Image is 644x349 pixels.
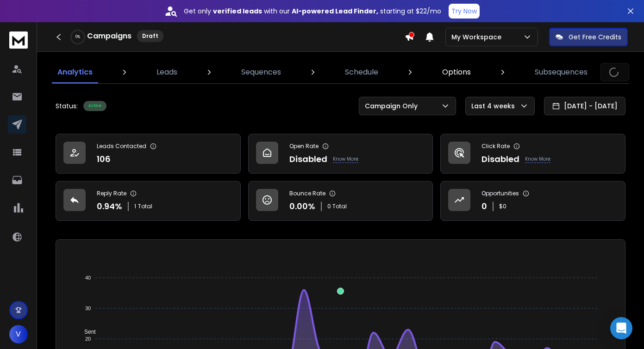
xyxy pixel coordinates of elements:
[289,200,315,213] p: 0.00 %
[289,153,327,166] p: Disabled
[499,203,506,210] p: $ 0
[56,101,78,111] p: Status:
[241,67,281,78] p: Sequences
[97,200,122,213] p: 0.94 %
[327,203,347,210] p: 0 Total
[481,143,510,150] p: Click Rate
[156,67,177,78] p: Leads
[289,190,325,197] p: Bounce Rate
[9,325,28,343] button: V
[449,4,480,19] button: Try Now
[333,156,358,163] p: Know More
[184,6,441,16] p: Get only with our starting at $22/mo
[77,329,96,335] span: Sent
[85,275,91,280] tspan: 40
[481,153,519,166] p: Disabled
[151,61,183,83] a: Leads
[529,61,593,83] a: Subsequences
[345,67,378,78] p: Schedule
[9,31,28,49] img: logo
[440,134,625,174] a: Click RateDisabledKnow More
[75,34,80,40] p: 0 %
[451,6,477,16] p: Try Now
[97,153,111,166] p: 106
[440,181,625,221] a: Opportunities0$0
[471,101,519,111] p: Last 4 weeks
[56,181,241,221] a: Reply Rate0.94%1Total
[213,6,262,16] strong: verified leads
[549,28,628,46] button: Get Free Credits
[137,30,163,42] div: Draft
[525,156,550,163] p: Know More
[83,101,106,111] div: Active
[85,305,91,311] tspan: 30
[442,67,471,78] p: Options
[248,134,433,174] a: Open RateDisabledKnow More
[289,143,319,150] p: Open Rate
[138,203,152,210] span: Total
[437,61,476,83] a: Options
[97,190,126,197] p: Reply Rate
[248,181,433,221] a: Bounce Rate0.00%0 Total
[481,200,487,213] p: 0
[56,134,241,174] a: Leads Contacted106
[85,336,91,342] tspan: 20
[365,101,421,111] p: Campaign Only
[481,190,519,197] p: Opportunities
[569,32,621,42] p: Get Free Credits
[339,61,384,83] a: Schedule
[97,143,146,150] p: Leads Contacted
[544,97,625,115] button: [DATE] - [DATE]
[236,61,287,83] a: Sequences
[87,31,131,42] h1: Campaigns
[535,67,588,78] p: Subsequences
[610,317,632,339] div: Open Intercom Messenger
[292,6,378,16] strong: AI-powered Lead Finder,
[134,203,136,210] span: 1
[451,32,505,42] p: My Workspace
[57,67,93,78] p: Analytics
[52,61,98,83] a: Analytics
